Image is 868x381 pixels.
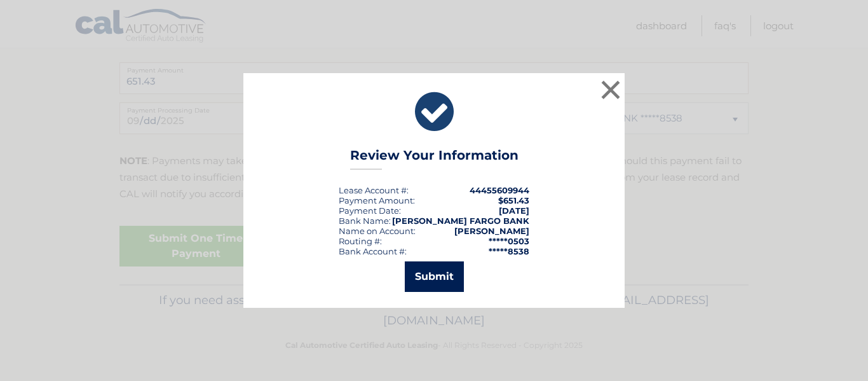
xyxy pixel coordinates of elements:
strong: [PERSON_NAME] FARGO BANK [392,216,529,226]
span: Payment Date [339,205,399,216]
span: [DATE] [499,205,529,216]
span: $651.43 [498,195,529,205]
div: Payment Amount: [339,195,415,205]
strong: [PERSON_NAME] [454,226,529,236]
div: : [339,205,401,216]
div: Bank Name: [339,216,391,226]
div: Lease Account #: [339,185,409,195]
button: Submit [405,261,464,292]
button: × [598,77,623,102]
div: Routing #: [339,236,382,246]
div: Bank Account #: [339,246,407,256]
div: Name on Account: [339,226,416,236]
h3: Review Your Information [350,148,519,170]
strong: 44455609944 [470,185,529,195]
